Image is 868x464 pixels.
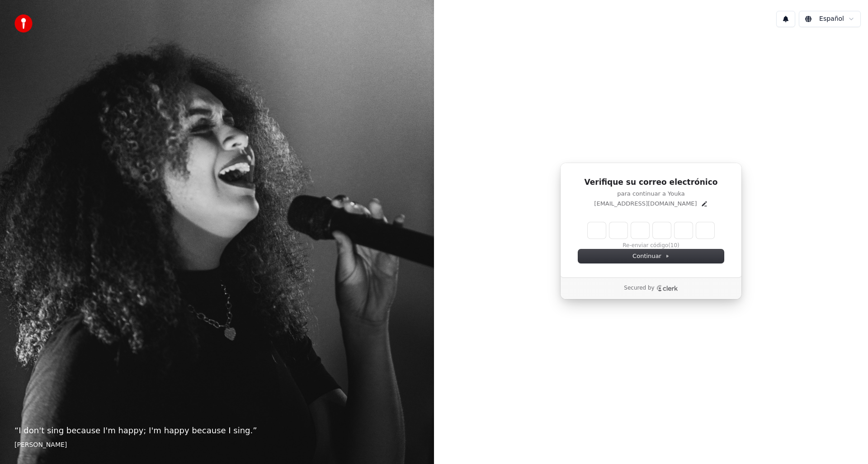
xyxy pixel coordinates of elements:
[578,190,724,198] p: para continuar a Youka
[701,200,708,207] button: Edit
[578,177,724,188] h1: Verifique su correo electrónico
[588,222,714,239] input: Enter verification code
[14,14,33,33] img: youka
[578,249,724,263] button: Continuar
[594,200,697,208] p: [EMAIL_ADDRESS][DOMAIN_NAME]
[14,441,420,450] footer: [PERSON_NAME]
[624,285,654,292] p: Secured by
[632,252,670,260] span: Continuar
[14,424,420,437] p: “ I don't sing because I'm happy; I'm happy because I sing. ”
[656,285,678,291] a: Clerk logo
